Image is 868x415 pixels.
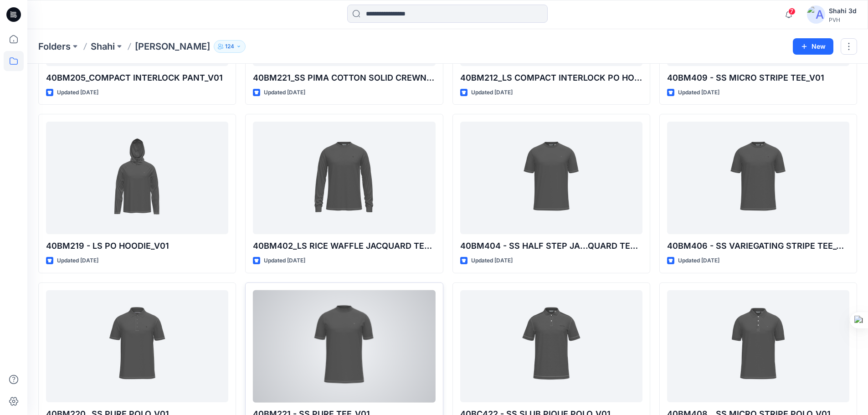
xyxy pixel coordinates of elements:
p: 40BM212_LS COMPACT INTERLOCK PO HOOD_V01 [460,72,642,84]
p: 40BM402_LS RICE WAFFLE JACQUARD TEE_V01 [253,240,435,252]
a: 40BM219 - LS PO HOODIE_V01 [46,122,228,234]
button: New [793,38,833,55]
p: 40BM221_SS PIMA COTTON SOLID CREWNK TEE_V01 [253,72,435,84]
p: Updated [DATE] [471,88,513,97]
p: Updated [DATE] [264,256,305,266]
a: 40BM221 - SS PURE TEE_V01 [253,290,435,403]
a: 40BC422 - SS SLUB PIQUE POLO_V01 [460,290,642,403]
a: Shahi [91,40,115,53]
p: 40BM219 - LS PO HOODIE_V01 [46,240,228,252]
span: 7 [788,8,796,15]
p: [PERSON_NAME] [135,40,210,53]
p: 40BM409 - SS MICRO STRIPE TEE_V01 [667,72,849,84]
a: Folders [38,40,71,53]
p: Updated [DATE] [264,88,305,97]
p: 40BM404 - SS HALF STEP JA...QUARD TEE_V01 [460,240,642,252]
a: 40BM404 - SS HALF STEP JA...QUARD TEE_V01 [460,122,642,234]
p: 124 [225,41,234,51]
p: Updated [DATE] [678,256,719,266]
a: 40BM406 - SS VARIEGATING STRIPE TEE_V01 [667,122,849,234]
a: 40BM408 _ SS MICRO STRIPE POLO_V01 [667,290,849,403]
a: 40BM220 _SS PURE POLO_V01 [46,290,228,403]
p: 40BM205_COMPACT INTERLOCK PANT_V01 [46,72,228,84]
p: Updated [DATE] [678,88,719,97]
p: Updated [DATE] [57,88,98,97]
div: PVH [829,16,857,23]
button: 124 [214,40,246,53]
img: avatar [807,5,825,24]
p: Updated [DATE] [471,256,513,266]
p: Updated [DATE] [57,256,98,266]
a: 40BM402_LS RICE WAFFLE JACQUARD TEE_V01 [253,122,435,234]
div: Shahi 3d [829,5,857,16]
p: 40BM406 - SS VARIEGATING STRIPE TEE_V01 [667,240,849,252]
